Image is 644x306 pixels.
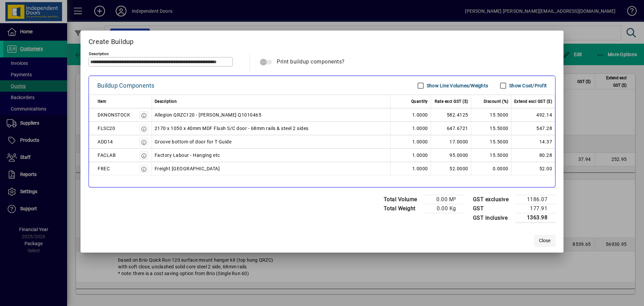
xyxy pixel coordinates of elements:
div: 647.6721 [434,124,468,132]
div: 95.0000 [434,151,468,159]
td: 492.14 [512,108,555,122]
td: Freight [GEOGRAPHIC_DATA] [152,162,391,175]
span: Print buildup components? [277,58,345,65]
div: Buildup Components [97,80,155,91]
td: 0.0000 [471,162,512,175]
td: 0.00 M³ [424,195,464,204]
div: FREC [98,165,110,173]
td: 1.0000 [391,122,431,135]
span: Item [98,97,106,105]
td: 1.0000 [391,108,431,122]
td: 14.37 [512,135,555,148]
td: Allegion QRZC120 - [PERSON_NAME] Q1010465 [152,108,391,122]
button: Close [534,235,555,247]
td: 2170 x 1050 x 40mm MDF Flush S/C door - 68mm rails & steel 2 sides [152,122,391,135]
div: ADD14 [98,138,113,146]
span: Discount (%) [484,97,508,105]
td: Groove bottom of door for T Guide [152,135,391,148]
div: 52.0000 [434,165,468,173]
td: 80.28 [512,148,555,162]
td: 0.00 Kg [424,204,464,213]
td: 15.5000 [471,135,512,148]
td: GST [470,204,516,213]
td: 1363.98 [515,213,555,223]
td: 177.91 [515,204,555,213]
div: FACLAB [98,151,116,159]
div: FLSC20 [98,124,115,132]
td: 15.5000 [471,108,512,122]
h2: Create Buildup [80,31,563,50]
td: GST exclusive [470,195,516,204]
label: Show Line Volumes/Weights [425,82,488,89]
td: Factory Labour - Hanging etc [152,148,391,162]
label: Show Cost/Profit [508,82,547,89]
td: 15.5000 [471,148,512,162]
div: DKNONSTOCK [98,111,130,119]
td: 52.00 [512,162,555,175]
span: Rate excl GST ($) [435,97,468,105]
span: Quantity [411,97,428,105]
span: Close [539,237,550,244]
td: 547.28 [512,122,555,135]
td: Total Weight [380,204,424,213]
span: Description [155,97,177,105]
div: 582.4125 [434,111,468,119]
span: Extend excl GST ($) [514,97,552,105]
td: 1.0000 [391,162,431,175]
td: Total Volume [380,195,424,204]
td: 1186.07 [515,195,555,204]
mat-label: Description [89,51,109,56]
td: GST inclusive [470,213,516,223]
div: 17.0000 [434,138,468,146]
td: 15.5000 [471,122,512,135]
td: 1.0000 [391,148,431,162]
td: 1.0000 [391,135,431,148]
